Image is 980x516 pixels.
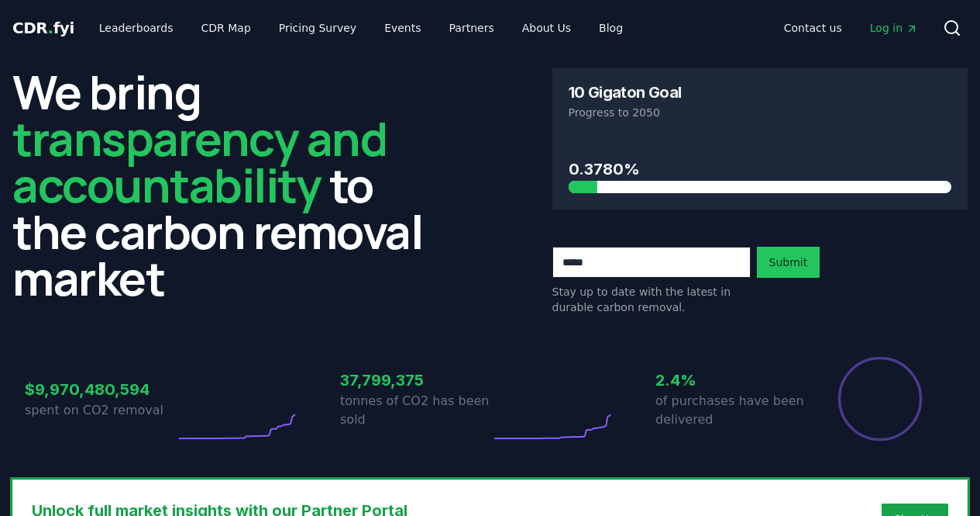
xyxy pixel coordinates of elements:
[569,85,682,100] h3: 10 Gigaton Goal
[12,106,387,216] span: transparency and accountability
[858,14,930,42] a: Log in
[655,392,806,429] p: of purchases have been delivered
[372,14,433,42] a: Events
[340,392,490,429] p: tonnes of CO2 has been sold
[189,14,263,42] a: CDR Map
[757,247,820,278] button: Submit
[25,378,175,401] h3: $9,970,480,594
[837,355,923,442] div: Percentage of sales delivered
[586,14,635,42] a: Blog
[870,20,918,36] span: Log in
[12,19,74,37] span: CDR fyi
[340,369,490,392] h3: 37,799,375
[569,158,952,181] h3: 0.3780%
[48,19,53,37] span: .
[87,14,186,42] a: Leaderboards
[87,14,635,42] nav: Main
[266,14,369,42] a: Pricing Survey
[772,14,854,42] a: Contact us
[552,284,751,315] p: Stay up to date with the latest in durable carbon removal.
[12,68,428,301] h2: We bring to the carbon removal market
[510,14,583,42] a: About Us
[655,369,806,392] h3: 2.4%
[437,14,507,42] a: Partners
[12,17,74,39] a: CDR.fyi
[25,401,175,420] p: spent on CO2 removal
[772,14,930,42] nav: Main
[569,105,952,120] p: Progress to 2050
